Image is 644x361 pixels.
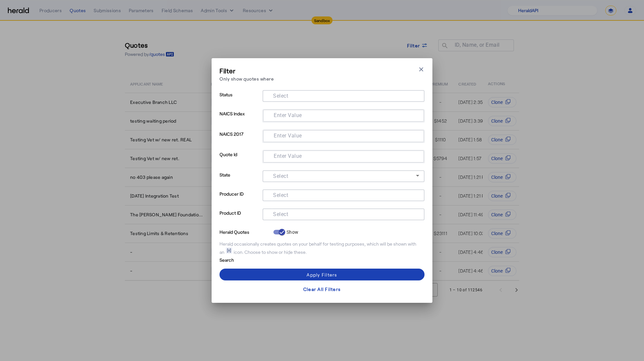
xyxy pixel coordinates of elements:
mat-chip-grid: Selection [268,210,419,218]
p: Search [219,255,271,263]
div: Clear All Filters [303,286,341,293]
p: NAICS 2017 [219,130,260,150]
label: Show [285,229,298,235]
p: State [219,170,260,189]
mat-chip-grid: Selection [268,91,419,99]
p: Product ID [219,208,260,228]
mat-label: Enter Value [274,112,302,118]
button: Clear All Filters [219,283,425,295]
p: Status [219,90,260,109]
mat-label: Select [273,93,288,99]
mat-label: Enter Value [274,153,302,159]
mat-chip-grid: Selection [268,152,419,160]
h3: Filter [219,66,274,75]
div: Herald occasionally creates quotes on your behalf for testing purposes, which will be shown with ... [219,241,425,255]
div: Apply Filters [307,271,337,278]
mat-label: Select [273,173,288,179]
p: Herald Quotes [219,228,271,235]
p: Producer ID [219,189,260,208]
p: Quote Id [219,150,260,170]
mat-chip-grid: Selection [268,111,419,119]
mat-label: Select [273,192,288,198]
mat-chip-grid: Selection [268,132,419,139]
mat-chip-grid: Selection [268,191,419,199]
p: Only show quotes where [219,75,274,82]
mat-label: Enter Value [274,132,302,139]
mat-label: Select [273,211,288,217]
button: Apply Filters [219,269,425,280]
p: NAICS Index [219,109,260,130]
